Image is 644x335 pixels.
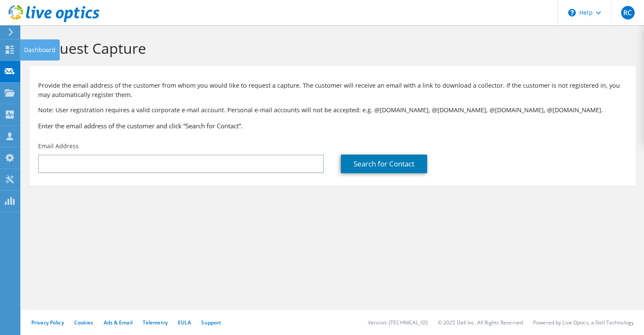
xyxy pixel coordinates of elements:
li: Version: [TECHNICAL_ID] [368,319,428,326]
a: EULA [178,319,191,326]
a: Support [201,319,221,326]
li: © 2025 Dell Inc. All Rights Reserved [438,319,523,326]
a: Privacy Policy [31,319,64,326]
h1: Request Capture [34,39,627,57]
p: Provide the email address of the customer from whom you would like to request a capture. The cust... [38,81,627,100]
a: Cookies [74,319,94,326]
svg: \n [568,9,576,17]
p: Note: User registration requires a valid corporate e-mail account. Personal e-mail accounts will ... [38,105,627,115]
li: Powered by Live Optics, a Dell Technology [533,319,634,326]
span: RC [621,6,635,19]
div: Dashboard [20,39,60,61]
a: Telemetry [143,319,168,326]
label: Email Address [38,142,79,150]
a: Search for Contact [341,155,427,173]
h3: Enter the email address of the customer and click “Search for Contact”. [38,121,627,130]
a: Ads & Email [104,319,133,326]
